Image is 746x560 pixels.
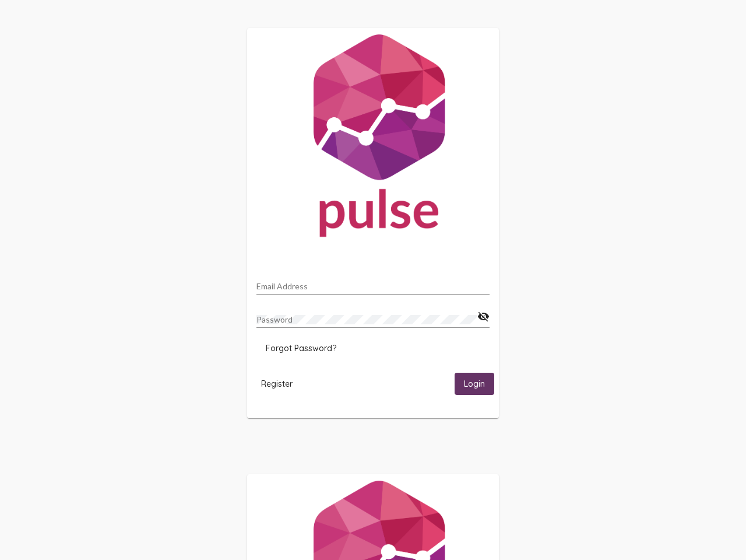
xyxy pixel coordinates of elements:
mat-icon: visibility_off [477,310,490,324]
img: Pulse For Good Logo [247,28,499,249]
span: Register [261,379,293,389]
span: Login [464,379,485,390]
button: Forgot Password? [256,338,346,359]
button: Login [455,373,494,394]
span: Forgot Password? [266,343,336,353]
button: Register [252,373,302,394]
